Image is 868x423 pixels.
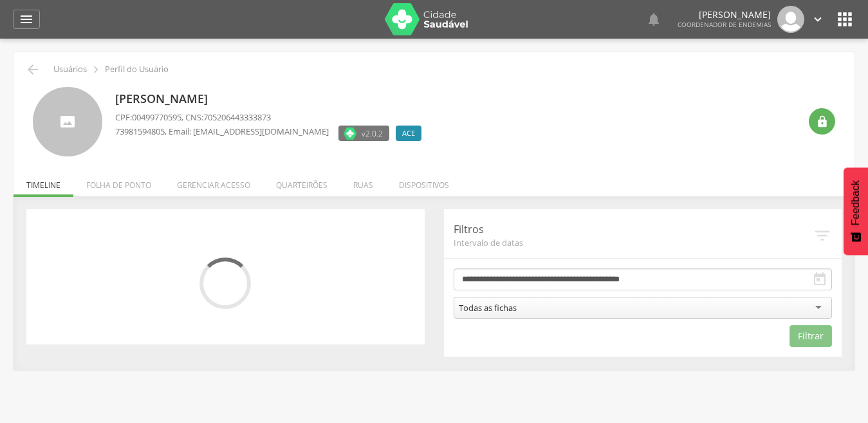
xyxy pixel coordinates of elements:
[362,127,383,140] span: v2.0.2
[402,128,415,138] span: ACE
[25,62,41,77] i: Voltar
[340,167,386,197] li: Ruas
[53,64,87,75] p: Usuários
[459,302,517,314] div: Todas as fichas
[19,12,34,27] i: 
[454,237,813,249] span: Intervalo de datas
[338,126,389,141] label: Versão do aplicativo
[835,9,855,30] i: 
[115,91,428,108] p: [PERSON_NAME]
[89,62,103,77] i: 
[811,12,825,26] i: 
[812,272,827,287] i: 
[115,126,329,138] p: , Email: [EMAIL_ADDRESS][DOMAIN_NAME]
[13,10,40,29] a: 
[678,10,771,19] p: [PERSON_NAME]
[115,111,428,124] p: CPF: , CNS:
[813,226,832,245] i: 
[844,167,868,255] button: Feedback - Mostrar pesquisa
[386,167,462,197] li: Dispositivos
[105,64,169,75] p: Perfil do Usuário
[132,111,181,123] span: 00499770595
[811,6,825,33] a: 
[816,115,829,128] i: 
[790,325,832,347] button: Filtrar
[646,12,661,27] i: 
[263,167,340,197] li: Quarteirões
[73,167,164,197] li: Folha de ponto
[164,167,263,197] li: Gerenciar acesso
[678,20,771,29] span: Coordenador de Endemias
[115,126,165,137] span: 73981594805
[203,111,271,123] span: 705206443333873
[850,180,862,225] span: Feedback
[809,108,835,135] div: Resetar senha
[646,6,661,33] a: 
[454,222,813,237] p: Filtros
